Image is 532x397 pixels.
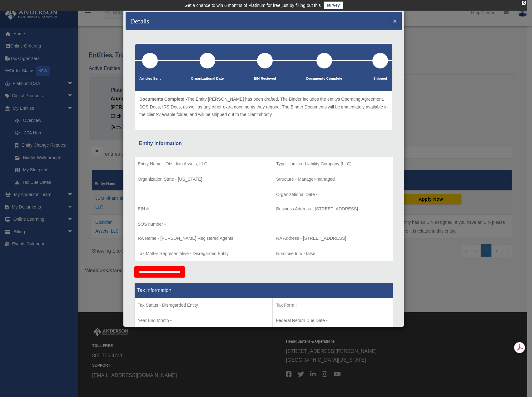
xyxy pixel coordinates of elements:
p: Tax Form - [276,301,390,309]
h4: Details [130,17,149,25]
p: Organization State - [US_STATE] [138,175,270,183]
div: Get a chance to win 6 months of Platinum for free just by filling out this [184,2,321,9]
p: Organizational Date - [276,191,390,198]
p: Federal Return Due Date - [276,317,390,324]
p: RA Name - [PERSON_NAME] Registered Agents [138,234,270,242]
button: × [393,18,397,24]
p: EIN Recieved [254,76,276,82]
p: The Entity [PERSON_NAME] has been drafted. The Binder includes the entitys Operating Agreement, S... [139,95,388,118]
p: RA Address - [STREET_ADDRESS] [276,234,390,242]
p: Structure - Manager-managed [276,175,390,183]
p: Shipped [372,76,388,82]
span: Documents Complete - [139,97,187,102]
p: SOS number - [138,220,270,228]
p: Articles Sent [139,76,161,82]
a: survey [324,2,343,9]
p: Nominee Info - false [276,250,390,258]
th: Tax Information [135,283,393,298]
td: Tax Period Type - [135,298,273,344]
p: Documents Complete [306,76,342,82]
div: Entity Information [139,139,388,148]
p: Tax Status - Disregarded Entity [138,301,269,309]
p: Business Address - [STREET_ADDRESS] [276,205,390,213]
div: close [522,1,526,5]
p: EIN # - [138,205,270,213]
p: Tax Matter Representative - Disregarded Entity [138,250,270,258]
p: Year End Month - [138,317,269,324]
p: Organizational Date [191,76,224,82]
p: Entity Name - Obsidian Assets, LLC [138,160,270,168]
p: Type - Limited Liability Company (LLC) [276,160,390,168]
